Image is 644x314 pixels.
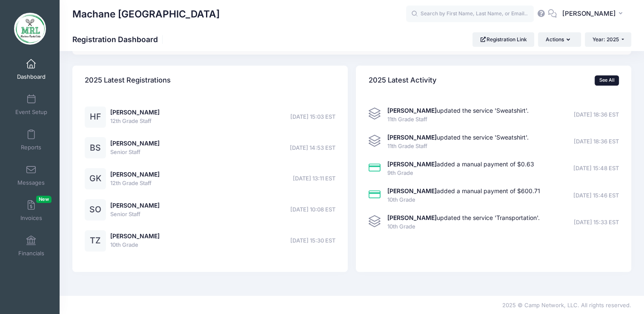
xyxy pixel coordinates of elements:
[290,237,335,245] span: [DATE] 15:30 EST
[387,160,437,168] strong: [PERSON_NAME]
[11,196,52,226] a: InvoicesNew
[290,113,335,121] span: [DATE] 15:03 EST
[72,35,165,44] h1: Registration Dashboard
[574,111,619,119] span: [DATE] 18:36 EST
[17,73,46,80] span: Dashboard
[538,32,581,47] button: Actions
[574,218,619,227] span: [DATE] 15:33 EST
[387,169,534,177] span: 9th Grade
[369,68,437,92] h4: 2025 Latest Activity
[557,4,631,24] button: [PERSON_NAME]
[85,137,106,158] div: BS
[387,142,529,151] span: 11th Grade Staff
[18,250,44,257] span: Financials
[110,210,160,219] span: Senior Staff
[110,179,160,188] span: 12th Grade Staff
[11,160,52,190] a: Messages
[11,54,52,84] a: Dashboard
[573,164,619,173] span: [DATE] 15:48 EST
[11,90,52,120] a: Event Setup
[110,117,160,126] span: 12th Grade Staff
[110,241,160,249] span: 10th Grade
[290,206,335,214] span: [DATE] 10:08 EST
[387,107,437,114] strong: [PERSON_NAME]
[387,107,529,114] span: updated the service 'Sweatshirt'.
[85,106,106,128] div: HF
[387,223,540,231] span: 10th Grade
[595,75,619,86] a: See All
[387,160,534,168] a: [PERSON_NAME]added a manual payment of $0.63
[290,144,335,152] span: [DATE] 14:53 EST
[574,137,619,146] span: [DATE] 18:36 EST
[387,134,529,141] span: updated the service 'Sweatshirt'.
[85,114,106,121] a: HF
[562,9,616,18] span: [PERSON_NAME]
[592,36,619,43] span: Year: 2025
[472,32,534,47] a: Registration Link
[85,175,106,183] a: GK
[21,144,41,151] span: Reports
[293,174,335,183] span: [DATE] 13:11 EST
[573,191,619,200] span: [DATE] 15:46 EST
[387,214,540,221] span: updated the service 'Transportation'.
[387,187,540,194] a: [PERSON_NAME]added a manual payment of $600.71
[85,168,106,189] div: GK
[387,187,437,194] strong: [PERSON_NAME]
[14,13,46,45] img: Machane Racket Lake
[85,68,171,92] h4: 2025 Latest Registrations
[36,196,52,203] span: New
[20,214,42,222] span: Invoices
[387,115,529,124] span: 11th Grade Staff
[406,6,534,23] input: Search by First Name, Last Name, or Email...
[85,199,106,220] div: SO
[110,202,160,209] a: [PERSON_NAME]
[387,214,437,221] strong: [PERSON_NAME]
[85,145,106,152] a: BS
[110,171,160,178] a: [PERSON_NAME]
[11,231,52,261] a: Financials
[585,32,631,47] button: Year: 2025
[387,134,437,141] strong: [PERSON_NAME]
[110,232,160,240] a: [PERSON_NAME]
[387,196,540,204] span: 10th Grade
[15,108,47,116] span: Event Setup
[110,108,160,116] a: [PERSON_NAME]
[110,148,160,157] span: Senior Staff
[85,237,106,245] a: TZ
[11,125,52,155] a: Reports
[17,179,45,186] span: Messages
[502,302,631,308] span: 2025 © Camp Network, LLC. All rights reserved.
[72,4,220,24] h1: Machane [GEOGRAPHIC_DATA]
[85,206,106,214] a: SO
[85,230,106,251] div: TZ
[110,140,160,147] a: [PERSON_NAME]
